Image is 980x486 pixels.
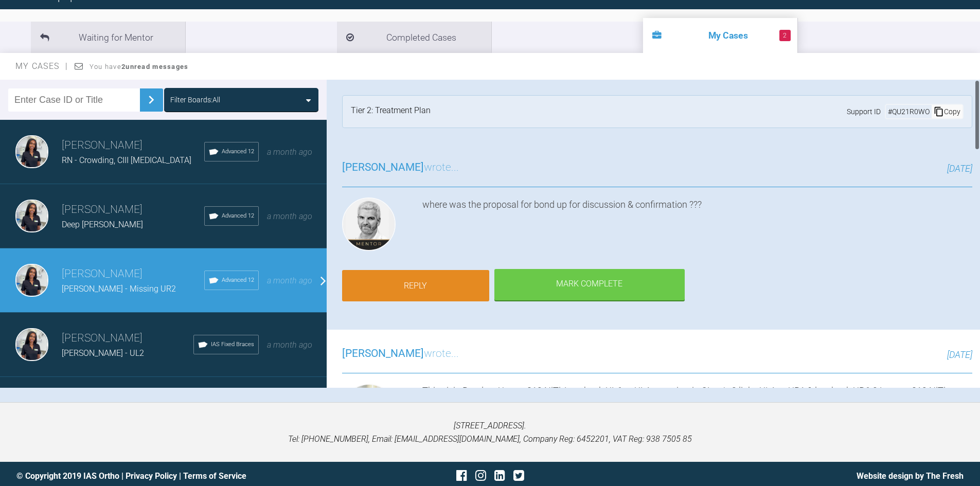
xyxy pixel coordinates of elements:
span: [DATE] [947,163,972,174]
div: Filter Boards: All [170,94,220,105]
img: Mariam Samra [15,328,48,361]
div: This visit: Bond up Upper- 012 NiTi, Laceback UL6 to UL1 to maintain CL, p/c 2 links UL1 to UR1 &... [422,384,972,443]
span: RN - Crowding, CIII [MEDICAL_DATA] [62,155,191,165]
img: chevronRight.28bd32b0.svg [143,92,159,108]
span: [PERSON_NAME] - Missing UR2 [62,284,176,294]
h3: wrote... [342,345,459,363]
img: Mariam Samra [15,200,48,232]
li: Waiting for Mentor [31,22,185,53]
span: Advanced 12 [222,147,254,156]
span: [DATE] [947,349,972,360]
span: a month ago [267,147,312,157]
img: Ross Hobson [342,197,396,251]
span: You have [90,63,189,70]
a: Privacy Policy [126,471,177,481]
span: My Cases [15,61,68,71]
input: Enter Case ID or Title [8,88,140,112]
span: a month ago [267,276,312,285]
li: Completed Cases [337,22,491,53]
span: [PERSON_NAME] - UL2 [62,348,144,358]
span: [PERSON_NAME] [342,347,424,359]
span: 2 [779,30,791,41]
div: where was the proposal for bond up for discussion & confirmation ??? [422,197,972,255]
a: Website design by The Fresh [857,471,964,481]
h3: [PERSON_NAME] [62,330,193,347]
img: Mariam Samra [15,135,48,168]
div: © Copyright 2019 IAS Ortho | | [16,470,332,483]
h3: [PERSON_NAME] [62,201,204,219]
div: Mark Complete [494,269,685,301]
a: Reply [342,270,489,302]
p: [STREET_ADDRESS]. Tel: [PHONE_NUMBER], Email: [EMAIL_ADDRESS][DOMAIN_NAME], Company Reg: 6452201,... [16,419,964,445]
span: IAS Fixed Braces [211,340,254,349]
span: a month ago [267,211,312,221]
li: My Cases [643,18,797,53]
span: [PERSON_NAME] [342,161,424,173]
img: Mariam Samra [342,384,396,437]
strong: 2 unread messages [121,63,188,70]
span: Deep [PERSON_NAME] [62,220,143,229]
h3: [PERSON_NAME] [62,137,204,154]
div: # QU21R0WO [886,106,932,117]
div: Copy [932,105,963,118]
span: Support ID [847,106,881,117]
span: Advanced 12 [222,211,254,221]
h3: [PERSON_NAME] [62,265,204,283]
img: Mariam Samra [15,264,48,297]
div: Tier 2: Treatment Plan [351,104,431,119]
h3: wrote... [342,159,459,176]
a: Terms of Service [183,471,246,481]
span: Advanced 12 [222,276,254,285]
span: a month ago [267,340,312,350]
